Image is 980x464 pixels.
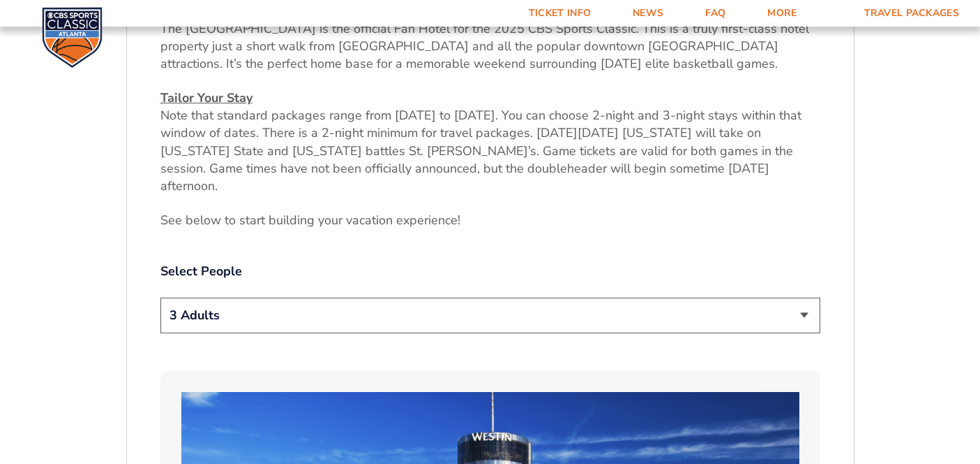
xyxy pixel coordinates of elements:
[160,2,820,73] p: The [GEOGRAPHIC_DATA] is the official Fan Hotel for the 2025 CBS Sports Classic. This is a truly ...
[160,89,252,106] u: Tailor Your Stay
[160,89,820,195] p: Note that standard packages range from [DATE] to [DATE]. You can choose 2-night and 3-night stays...
[42,7,103,68] img: CBS Sports Classic
[160,263,820,280] label: Select People
[160,212,820,229] p: See below to start building your vacation experience!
